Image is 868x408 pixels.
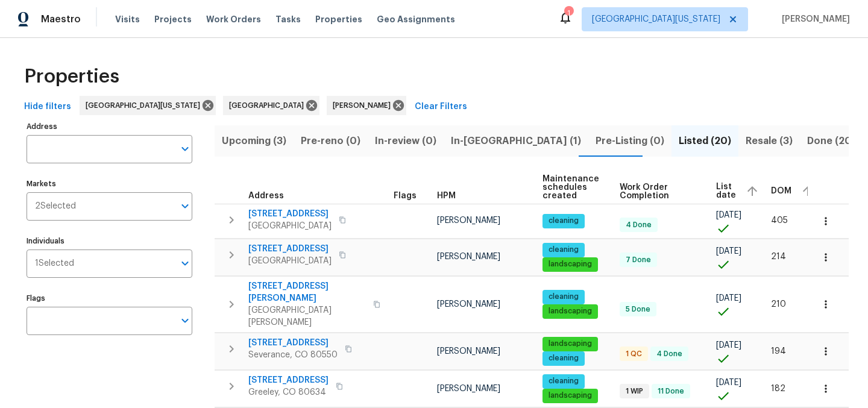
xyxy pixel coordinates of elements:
span: Flags [394,192,417,200]
span: Done (206) [807,133,862,149]
span: [PERSON_NAME] [777,13,850,25]
span: [PERSON_NAME] [437,384,500,393]
span: DOM [771,187,791,195]
div: 1 [564,7,573,19]
span: 182 [771,384,785,393]
span: [PERSON_NAME] [437,347,500,356]
span: Clear Filters [415,99,467,115]
span: [STREET_ADDRESS] [248,337,338,349]
span: landscaping [544,259,597,269]
label: Markets [27,180,192,187]
span: [DATE] [716,378,741,387]
span: [PERSON_NAME] [333,99,395,111]
span: [DATE] [716,247,741,256]
span: 1 WIP [621,386,648,397]
span: HPM [437,192,456,200]
span: In-[GEOGRAPHIC_DATA] (1) [451,133,581,149]
span: [STREET_ADDRESS] [248,208,332,220]
span: Pre-reno (0) [301,133,360,149]
span: [STREET_ADDRESS] [248,374,329,386]
span: [GEOGRAPHIC_DATA] [248,220,332,232]
span: 405 [771,216,788,225]
button: Clear Filters [410,96,472,118]
span: landscaping [544,391,597,401]
span: cleaning [544,216,583,226]
button: Open [177,198,193,215]
span: [DATE] [716,341,741,350]
span: 194 [771,347,786,356]
label: Flags [27,295,192,302]
div: [GEOGRAPHIC_DATA][US_STATE] [80,96,216,115]
span: Projects [154,13,192,25]
span: [PERSON_NAME] [437,300,500,309]
div: [GEOGRAPHIC_DATA] [223,96,319,115]
span: Properties [315,13,362,25]
span: cleaning [544,245,583,255]
span: 1 Selected [35,259,74,269]
span: 210 [771,300,786,309]
span: Greeley, CO 80634 [248,386,329,398]
span: cleaning [544,292,583,302]
span: Hide filters [24,99,71,115]
span: [GEOGRAPHIC_DATA][PERSON_NAME] [248,304,366,328]
span: Upcoming (3) [222,133,286,149]
span: 214 [771,253,786,261]
span: Listed (20) [679,133,731,149]
span: Resale (3) [746,133,793,149]
span: Pre-Listing (0) [596,133,664,149]
span: [DATE] [716,294,741,303]
span: Properties [24,71,119,83]
span: cleaning [544,376,583,386]
span: 2 Selected [35,201,76,212]
span: [GEOGRAPHIC_DATA] [248,255,332,267]
span: [GEOGRAPHIC_DATA][US_STATE] [86,99,205,111]
label: Address [27,123,192,130]
span: landscaping [544,306,597,316]
label: Individuals [27,237,192,245]
span: In-review (0) [375,133,436,149]
span: [PERSON_NAME] [437,253,500,261]
span: Tasks [275,15,301,24]
span: cleaning [544,353,583,363]
span: List date [716,183,736,199]
span: Address [248,192,284,200]
span: landscaping [544,339,597,349]
div: [PERSON_NAME] [327,96,406,115]
span: [PERSON_NAME] [437,216,500,225]
span: 4 Done [621,220,656,230]
span: Maintenance schedules created [542,175,599,200]
span: [GEOGRAPHIC_DATA] [229,99,309,111]
span: 4 Done [652,349,687,359]
span: 5 Done [621,304,655,315]
button: Open [177,312,193,329]
span: Severance, CO 80550 [248,349,338,361]
span: [STREET_ADDRESS] [248,243,332,255]
span: 11 Done [653,386,689,397]
span: Work Order Completion [620,183,696,200]
span: 1 QC [621,349,647,359]
button: Open [177,255,193,272]
span: [STREET_ADDRESS][PERSON_NAME] [248,280,366,304]
span: [DATE] [716,211,741,219]
span: Work Orders [206,13,261,25]
span: Visits [115,13,140,25]
button: Hide filters [19,96,76,118]
span: 7 Done [621,255,656,265]
span: [GEOGRAPHIC_DATA][US_STATE] [592,13,720,25]
button: Open [177,140,193,157]
span: Geo Assignments [377,13,455,25]
span: Maestro [41,13,81,25]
